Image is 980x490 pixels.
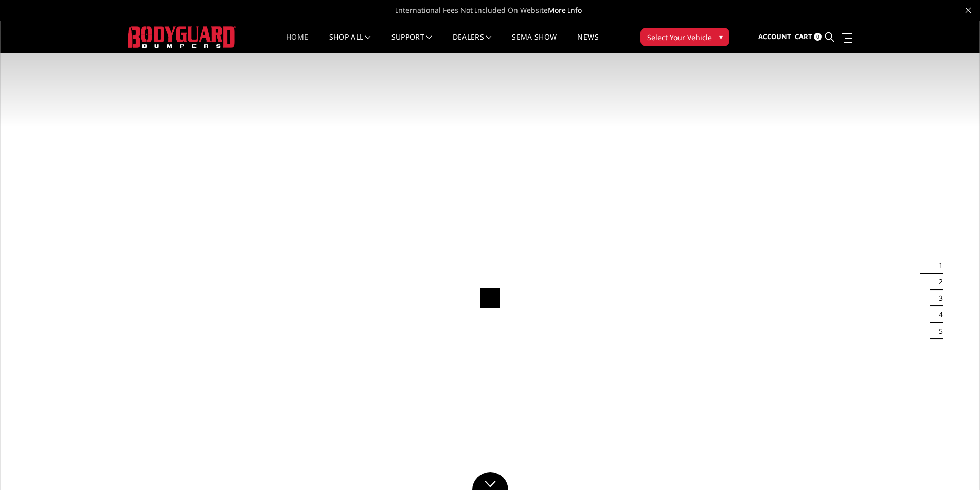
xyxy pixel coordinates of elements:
a: Account [758,23,791,51]
a: Dealers [453,33,492,53]
a: SEMA Show [512,33,557,53]
a: Cart 0 [795,23,822,51]
a: Support [391,33,432,53]
a: Click to Down [472,472,508,490]
button: 2 of 5 [933,274,943,290]
span: Select Your Vehicle [647,32,712,43]
img: BODYGUARD BUMPERS [128,26,236,47]
span: Cart [795,32,812,41]
button: 1 of 5 [933,257,943,274]
a: Home [286,33,308,53]
button: Select Your Vehicle [640,28,729,46]
span: 0 [814,33,822,41]
button: 4 of 5 [933,306,943,323]
button: 3 of 5 [933,290,943,306]
span: ▾ [719,31,723,42]
span: Account [758,32,791,41]
button: 5 of 5 [933,323,943,339]
a: More Info [548,5,582,15]
a: shop all [329,33,371,53]
a: News [577,33,598,53]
